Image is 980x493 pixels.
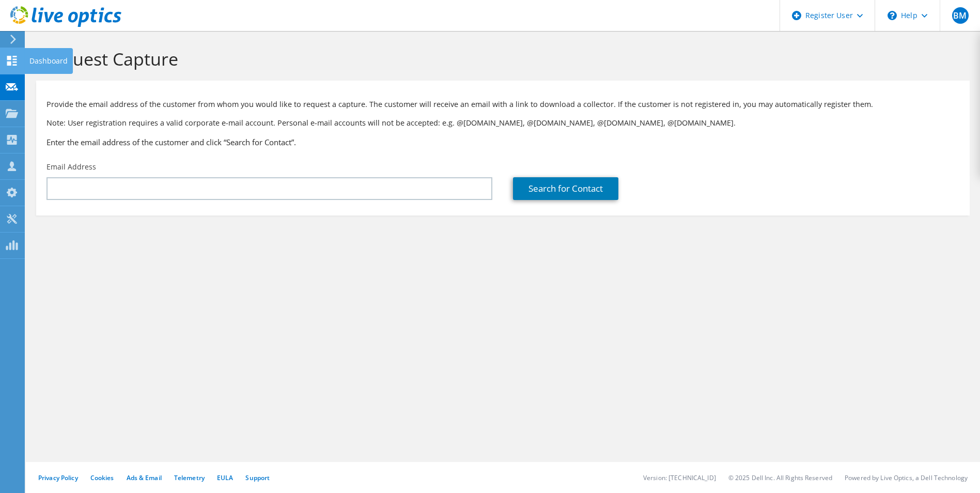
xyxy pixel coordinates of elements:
p: Provide the email address of the customer from whom you would like to request a capture. The cust... [46,99,959,110]
p: Note: User registration requires a valid corporate e-mail account. Personal e-mail accounts will ... [46,117,959,129]
li: Powered by Live Optics, a Dell Technology [845,473,968,482]
a: Search for Contact [513,177,618,200]
a: Ads & Email [127,473,162,482]
a: EULA [217,473,233,482]
li: © 2025 Dell Inc. All Rights Reserved [728,473,832,482]
h3: Enter the email address of the customer and click “Search for Contact”. [46,136,959,148]
li: Version: [TECHNICAL_ID] [643,473,716,482]
h1: Request Capture [41,48,959,70]
a: Support [245,473,270,482]
a: Privacy Policy [38,473,78,482]
div: Dashboard [24,48,73,74]
label: Email Address [46,162,96,172]
a: Telemetry [174,473,205,482]
svg: \n [888,11,897,20]
span: BM [952,7,969,24]
a: Cookies [90,473,114,482]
